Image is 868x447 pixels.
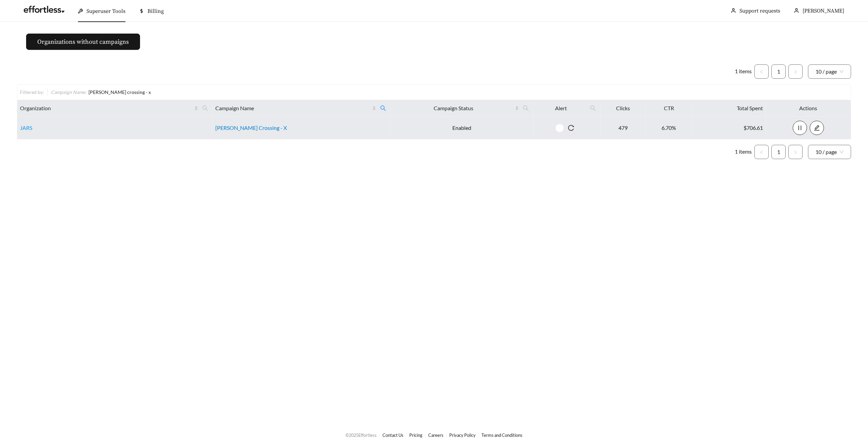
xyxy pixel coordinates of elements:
[393,104,514,112] span: Campaign Status
[590,105,596,111] span: search
[346,432,377,438] span: © 2025 Effortless
[202,105,208,111] span: search
[810,124,824,131] a: edit
[759,70,764,74] span: left
[772,65,785,78] a: 1
[380,105,386,111] span: search
[382,432,403,438] a: Contact Us
[754,145,769,159] li: Previous Page
[803,7,844,14] span: [PERSON_NAME]
[693,100,766,117] th: Total Spent
[808,145,851,159] div: Page Size
[793,70,797,74] span: right
[815,65,844,78] span: 10 / page
[20,89,47,96] div: Filtered by:
[788,64,803,79] button: right
[754,64,769,79] button: left
[600,117,646,139] td: 479
[793,150,797,154] span: right
[810,125,824,131] span: edit
[51,89,86,95] span: Campaign Name :
[523,105,529,111] span: search
[564,125,578,131] span: reload
[810,121,824,135] button: edit
[793,125,807,131] span: pause
[693,117,766,139] td: $706.61
[428,432,443,438] a: Careers
[377,103,389,114] span: search
[771,145,786,159] li: 1
[20,104,193,112] span: Organization
[766,100,851,117] th: Actions
[215,124,287,131] a: [PERSON_NAME] Crossing - X
[735,64,752,79] li: 1 items
[788,145,803,159] button: right
[600,100,646,117] th: Clicks
[409,432,422,438] a: Pricing
[772,145,785,159] a: 1
[788,64,803,79] li: Next Page
[754,64,769,79] li: Previous Page
[815,145,844,159] span: 10 / page
[808,64,851,79] div: Page Size
[646,100,692,117] th: CTR
[520,103,532,114] span: search
[564,121,578,135] button: reload
[449,432,476,438] a: Privacy Policy
[481,432,522,438] a: Terms and Conditions
[754,145,769,159] button: left
[759,150,764,154] span: left
[646,117,692,139] td: 6.70%
[391,117,533,139] td: Enabled
[215,104,371,112] span: Campaign Name
[86,8,125,15] span: Superuser Tools
[26,34,140,50] button: Organizations without campaigns
[20,124,32,131] a: JARS
[771,64,786,79] li: 1
[147,8,164,15] span: Billing
[536,104,586,112] span: Alert
[587,103,599,114] span: search
[735,145,752,159] li: 1 items
[739,7,780,14] a: Support requests
[793,121,807,135] button: pause
[37,37,129,46] span: Organizations without campaigns
[88,89,151,95] span: [PERSON_NAME] crossing - x
[788,145,803,159] li: Next Page
[199,103,211,114] span: search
